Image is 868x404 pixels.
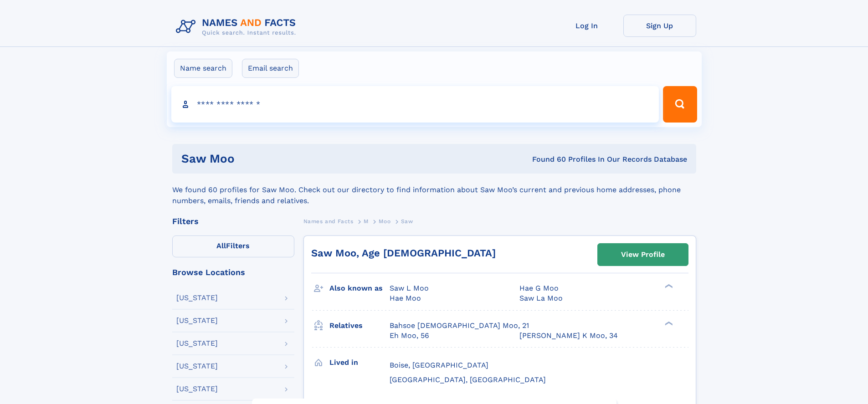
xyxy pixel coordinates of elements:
[401,218,413,225] span: Saw
[390,331,429,341] a: Eh Moo, 56
[171,86,659,123] input: search input
[176,294,218,302] div: [US_STATE]
[176,363,218,370] div: [US_STATE]
[390,284,429,292] span: Saw L Moo
[379,215,390,227] a: Moo
[379,218,390,225] span: Moo
[172,15,303,39] img: Logo Names and Facts
[172,235,294,257] label: Filters
[383,154,687,164] div: Found 60 Profiles In Our Records Database
[181,153,384,164] h1: Saw Moo
[519,284,559,292] span: Hae G Moo
[663,86,697,123] button: Search Button
[176,317,218,324] div: [US_STATE]
[329,318,390,333] h3: Relatives
[364,218,369,225] span: M
[390,321,529,331] a: Bahsoe [DEMOGRAPHIC_DATA] Moo, 21
[519,331,618,341] a: [PERSON_NAME] K Moo, 34
[390,361,488,369] span: Boise, [GEOGRAPHIC_DATA]
[176,340,218,347] div: [US_STATE]
[311,247,496,259] a: Saw Moo, Age [DEMOGRAPHIC_DATA]
[390,294,421,302] span: Hae Moo
[216,241,226,250] span: All
[364,215,369,227] a: M
[390,375,546,384] span: [GEOGRAPHIC_DATA], [GEOGRAPHIC_DATA]
[623,15,696,37] a: Sign Up
[303,215,354,227] a: Names and Facts
[621,244,665,265] div: View Profile
[172,174,696,206] div: We found 60 profiles for Saw Moo. Check out our directory to find information about Saw Moo’s cur...
[172,268,294,276] div: Browse Locations
[329,281,390,296] h3: Also known as
[242,59,299,78] label: Email search
[329,355,390,370] h3: Lived in
[663,283,673,289] div: ❯
[519,294,563,302] span: Saw La Moo
[174,59,232,78] label: Name search
[550,15,623,37] a: Log In
[176,385,218,393] div: [US_STATE]
[598,244,688,266] a: View Profile
[663,320,673,326] div: ❯
[172,217,294,225] div: Filters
